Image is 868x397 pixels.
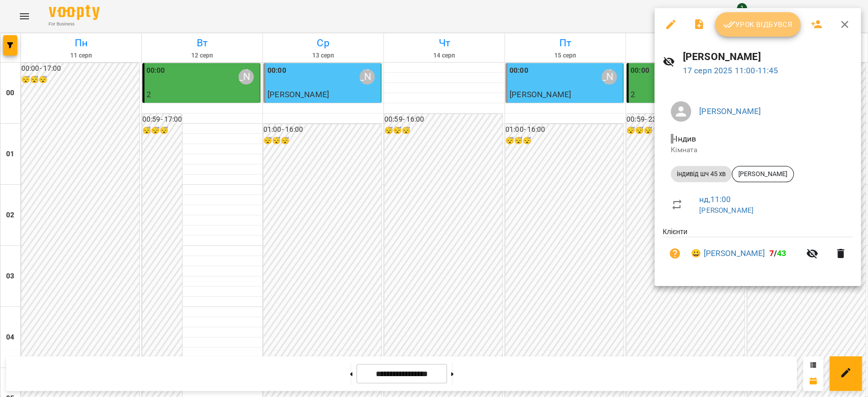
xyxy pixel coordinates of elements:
span: індивід шч 45 хв [671,169,732,179]
ul: Клієнти [663,226,853,274]
a: нд , 11:00 [699,194,731,204]
div: [PERSON_NAME] [732,166,794,182]
span: 43 [777,248,786,258]
button: Візит ще не сплачено. Додати оплату? [663,241,687,266]
span: - Індив [671,134,698,144]
span: [PERSON_NAME] [732,169,793,179]
a: 😀 [PERSON_NAME] [691,247,765,260]
span: 7 [769,248,773,258]
a: [PERSON_NAME] [699,206,754,214]
a: [PERSON_NAME] [699,106,761,116]
b: / [769,248,786,258]
p: Кімната [671,145,845,155]
h6: [PERSON_NAME] [683,49,853,65]
a: 17 серп 2025 11:00-11:45 [683,66,779,75]
button: Урок відбувся [715,12,800,37]
span: Урок відбувся [723,18,792,31]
